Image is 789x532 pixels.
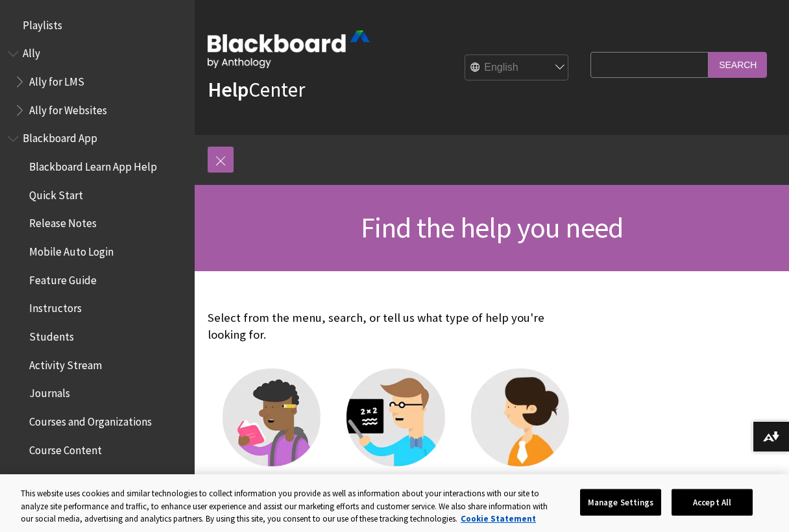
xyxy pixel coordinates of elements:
span: Find the help you need [361,210,623,245]
span: Courses and Organizations [29,411,152,428]
div: This website uses cookies and similar technologies to collect information you provide as well as ... [21,487,552,526]
span: Ally for Websites [29,99,107,117]
span: Mobile Auto Login [29,241,114,258]
span: Activity Stream [29,354,102,372]
span: Quick Start [29,184,83,202]
a: Student Student [223,369,321,511]
span: Ally [23,43,40,60]
span: Blackboard Learn App Help [29,156,157,173]
img: Blackboard by Anthology [208,30,370,68]
p: Select from the menu, search, or tell us what type of help you're looking for. [208,309,584,343]
a: More information about your privacy, opens in a new tab [461,513,536,524]
a: HelpCenter [208,77,305,103]
span: Blackboard App [23,128,97,145]
a: Instructor Instructor or Teacher [346,369,444,511]
img: Instructor [346,369,444,466]
img: Administrator [471,369,569,466]
nav: Book outline for Anthology Ally Help [8,43,187,121]
span: Release Notes [29,213,97,230]
input: Search [709,52,767,77]
span: Students [29,326,74,343]
span: Course Content [29,439,102,457]
strong: Help [208,77,249,103]
button: Manage Settings [580,489,661,516]
span: Journals [29,383,70,400]
button: Accept All [672,489,753,516]
span: Course Messages [29,468,108,485]
select: Site Language Selector [465,54,569,80]
span: Ally for LMS [29,71,84,88]
span: Instructors [29,298,82,315]
nav: Book outline for Playlists [8,14,187,36]
span: Playlists [23,14,62,32]
img: Student [223,369,321,466]
span: Feature Guide [29,269,97,287]
a: Administrator Administrator or Super User [471,369,569,511]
